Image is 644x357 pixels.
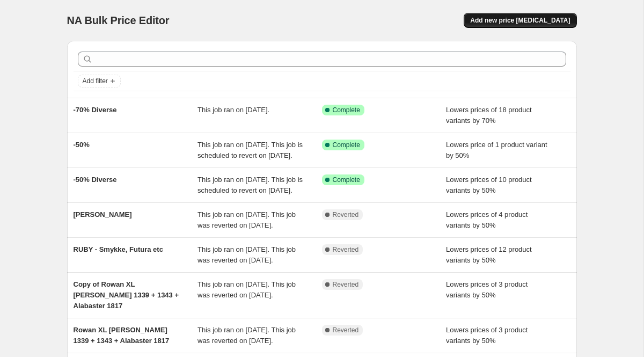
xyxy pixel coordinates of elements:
[333,141,360,149] span: Complete
[197,141,303,159] span: This job ran on [DATE]. This job is scheduled to revert on [DATE].
[197,210,296,229] span: This job ran on [DATE]. This job was reverted on [DATE].
[464,13,576,28] button: Add new price [MEDICAL_DATA]
[197,176,303,194] span: This job ran on [DATE]. This job is scheduled to revert on [DATE].
[74,176,117,184] span: -50% Diverse
[446,176,532,194] span: Lowers prices of 10 product variants by 50%
[197,106,269,114] span: This job ran on [DATE].
[74,326,170,345] span: Rowan XL [PERSON_NAME] 1339 + 1343 + Alabaster 1817
[197,245,296,264] span: This job ran on [DATE]. This job was reverted on [DATE].
[74,106,117,114] span: -70% Diverse
[446,280,528,299] span: Lowers prices of 3 product variants by 50%
[333,280,359,289] span: Reverted
[446,245,532,264] span: Lowers prices of 12 product variants by 50%
[446,210,528,229] span: Lowers prices of 4 product variants by 50%
[333,326,359,334] span: Reverted
[74,280,179,310] span: Copy of Rowan XL [PERSON_NAME] 1339 + 1343 + Alabaster 1817
[74,141,90,149] span: -50%
[333,245,359,254] span: Reverted
[197,280,296,299] span: This job ran on [DATE]. This job was reverted on [DATE].
[446,141,547,159] span: Lowers price of 1 product variant by 50%
[74,245,163,253] span: RUBY - Smykke, Futura etc
[333,210,359,219] span: Reverted
[333,106,360,114] span: Complete
[197,326,296,345] span: This job ran on [DATE]. This job was reverted on [DATE].
[83,77,108,85] span: Add filter
[333,176,360,184] span: Complete
[446,326,528,345] span: Lowers prices of 3 product variants by 50%
[67,14,170,26] span: NA Bulk Price Editor
[74,210,132,218] span: [PERSON_NAME]
[470,16,570,25] span: Add new price [MEDICAL_DATA]
[446,106,532,125] span: Lowers prices of 18 product variants by 70%
[78,75,121,88] button: Add filter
